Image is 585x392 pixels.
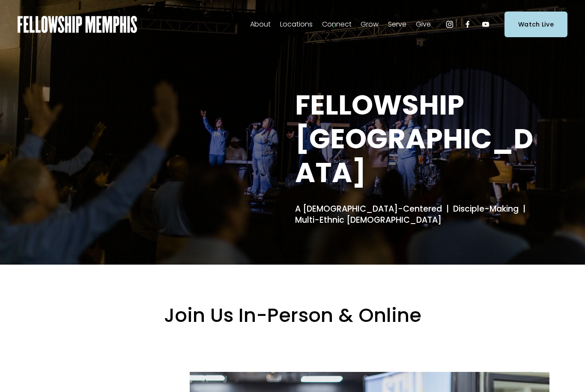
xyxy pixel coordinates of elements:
[36,303,549,328] h2: Join Us In-Person & Online
[280,18,313,31] a: folder dropdown
[463,20,472,29] a: Facebook
[295,86,533,192] strong: FELLOWSHIP [GEOGRAPHIC_DATA]
[322,18,352,31] a: folder dropdown
[504,12,567,37] a: Watch Live
[416,18,431,31] span: Give
[445,20,454,29] a: Instagram
[295,203,549,226] h4: A [DEMOGRAPHIC_DATA]-Centered | Disciple-Making | Multi-Ethnic [DEMOGRAPHIC_DATA]
[416,18,431,31] a: folder dropdown
[388,18,406,31] a: folder dropdown
[18,16,137,33] img: Fellowship Memphis
[388,18,406,31] span: Serve
[322,18,352,31] span: Connect
[481,20,490,29] a: YouTube
[280,18,313,31] span: Locations
[250,18,271,31] a: folder dropdown
[361,18,379,31] span: Grow
[361,18,379,31] a: folder dropdown
[250,18,271,31] span: About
